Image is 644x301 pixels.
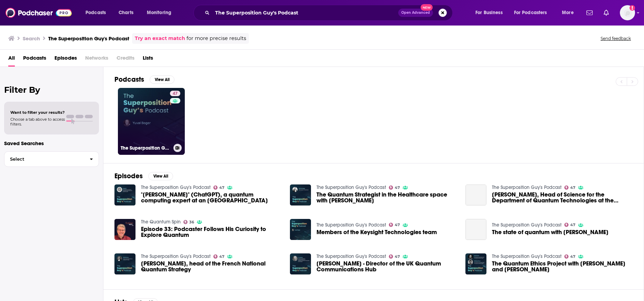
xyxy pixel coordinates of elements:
button: open menu [557,7,582,18]
img: Podchaser - Follow, Share and Rate Podcasts [6,6,72,19]
a: 47 [564,223,576,227]
h2: Episodes [114,172,143,180]
span: Podcasts [85,8,106,18]
h3: The Superposition Guy's Podcast [121,145,171,151]
a: Tobias Lindstrom, Head of Science for the Department of Quantum Technologies at the National Phys... [492,192,633,203]
span: 47 [395,255,400,258]
span: Networks [85,52,108,67]
button: open menu [471,7,511,18]
a: Show notifications dropdown [601,7,612,19]
img: User Profile [620,5,635,20]
a: The Quantum Spin [141,219,181,225]
span: For Podcasters [514,8,547,18]
button: View All [150,76,174,84]
a: Members of the Keysight Technologies team [316,229,437,235]
a: 36 [183,220,194,224]
span: Charts [119,8,133,18]
a: Show notifications dropdown [584,7,595,19]
a: The Superposition Guy's Podcast [492,222,562,228]
div: Search podcasts, credits, & more... [200,5,459,21]
a: The Quantum Ethics Project with Anna Knörr and Rodrigo Bravo [465,253,486,274]
img: "Chris" (ChatGPT), a quantum computing expert at an HPC center [114,184,135,205]
span: The Quantum Strategist in the Healthcare space with [PERSON_NAME] [316,192,457,203]
span: Select [4,157,84,161]
img: Neil Abroug, head of the French National Quantum Strategy [114,253,135,274]
span: Credits [117,52,134,67]
span: Choose a tab above to access filters. [10,117,65,127]
a: Tobias Lindstrom, Head of Science for the Department of Quantum Technologies at the National Phys... [465,184,486,205]
p: Saved Searches [4,140,99,147]
button: Open AdvancedNew [398,9,433,17]
img: Episode 33: Podcaster Follows His Curiosity to Explore Quantum [114,219,135,240]
a: The Superposition Guy's Podcast [316,253,386,259]
a: Episode 33: Podcaster Follows His Curiosity to Explore Quantum [141,226,282,238]
button: Send feedback [598,36,633,41]
span: 47 [570,223,575,227]
svg: Add a profile image [630,5,635,11]
span: 47 [219,186,224,189]
img: Prof. Tim Spiller - Director of the UK Quantum Communications Hub [290,253,311,274]
h3: The Superposition Guy's Podcast [48,35,129,42]
span: [PERSON_NAME], Head of Science for the Department of Quantum Technologies at the [GEOGRAPHIC_DATA... [492,192,633,203]
span: [PERSON_NAME] - Director of the UK Quantum Communications Hub [316,261,457,272]
span: More [562,8,574,18]
a: The Superposition Guy's Podcast [492,253,562,259]
a: 47 [213,185,225,190]
span: 47 [395,223,400,227]
span: "[PERSON_NAME]" (ChatGPT), a quantum computing expert at an [GEOGRAPHIC_DATA] [141,192,282,203]
span: 47 [395,186,400,189]
span: 36 [189,221,194,224]
img: Members of the Keysight Technologies team [290,219,311,240]
h2: Filter By [4,85,99,95]
h3: Search [23,35,40,42]
span: For Business [475,8,503,18]
a: 47 [213,254,225,259]
a: Episodes [54,52,77,67]
span: for more precise results [187,34,246,42]
a: 47 [389,254,400,259]
a: The Superposition Guy's Podcast [316,222,386,228]
button: open menu [142,7,180,18]
button: View All [148,172,173,180]
span: 47 [570,186,575,189]
a: All [8,52,15,67]
a: Lists [143,52,153,67]
a: The Quantum Strategist in the Healthcare space with Matt Versaggi [316,192,457,203]
a: Podcasts [23,52,46,67]
span: The state of quantum with [PERSON_NAME] [492,229,608,235]
img: The Quantum Strategist in the Healthcare space with Matt Versaggi [290,184,311,205]
a: 47 [389,223,400,227]
a: The Superposition Guy's Podcast [316,184,386,190]
a: 47 [170,91,180,96]
a: 47The Superposition Guy's Podcast [118,88,185,155]
a: The Superposition Guy's Podcast [141,184,211,190]
span: 47 [219,255,224,258]
a: "Chris" (ChatGPT), a quantum computing expert at an HPC center [141,192,282,203]
button: open menu [510,7,557,18]
button: Show profile menu [620,5,635,20]
button: Select [4,151,99,167]
a: Prof. Tim Spiller - Director of the UK Quantum Communications Hub [316,261,457,272]
span: Want to filter your results? [10,110,65,115]
input: Search podcasts, credits, & more... [212,7,398,18]
button: open menu [81,7,115,18]
a: The Superposition Guy's Podcast [141,253,211,259]
a: The state of quantum with Jack Krupansky [492,229,608,235]
a: 47 [564,185,576,190]
span: Logged in as Marketing09 [620,5,635,20]
span: 47 [570,255,575,258]
a: Try an exact match [135,34,185,42]
a: EpisodesView All [114,172,173,180]
a: PodcastsView All [114,75,174,84]
a: Neil Abroug, head of the French National Quantum Strategy [141,261,282,272]
h2: Podcasts [114,75,144,84]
